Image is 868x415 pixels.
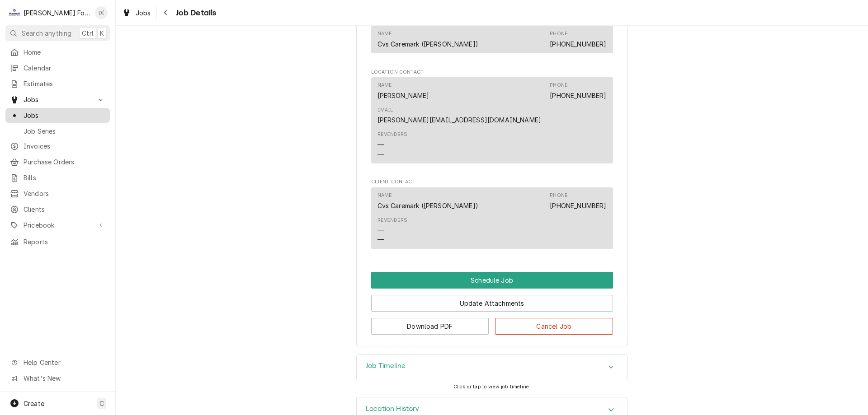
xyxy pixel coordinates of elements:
a: Invoices [5,139,110,154]
a: Calendar [5,61,110,75]
span: Jobs [24,95,92,104]
div: Job Timeline [356,354,627,380]
a: Jobs [118,5,155,20]
a: Go to Pricebook [5,218,110,233]
div: Phone [550,82,606,100]
div: Name [377,30,478,48]
span: Client Contact [371,178,613,186]
span: K [100,28,104,38]
div: Button Group [371,272,613,335]
div: Name [377,82,429,100]
a: Go to What's New [5,371,110,386]
a: Job Series [5,124,110,139]
a: Vendors [5,186,110,201]
a: [PHONE_NUMBER] [550,40,606,48]
button: Download PDF [371,318,489,335]
div: Job Reporter List [371,26,613,57]
span: Job Series [24,126,105,136]
h3: Location History [366,405,420,413]
span: Jobs [136,8,151,18]
div: [PERSON_NAME] [377,91,429,100]
div: — [377,140,384,149]
div: Phone [550,192,567,199]
a: [PHONE_NUMBER] [550,202,606,210]
div: Derek Testa (81)'s Avatar [95,6,108,19]
button: Update Attachments [371,295,613,312]
div: — [377,225,384,235]
div: Client Contact List [371,187,613,253]
div: D( [95,6,108,19]
div: — [377,149,384,159]
span: Clients [24,205,105,214]
div: Reminders [377,217,407,224]
div: Marshall Food Equipment Service's Avatar [8,6,21,19]
div: M [8,6,21,19]
div: Button Group Row [371,272,613,289]
span: Jobs [24,111,105,120]
button: Accordion Details Expand Trigger [357,354,627,380]
span: Ctrl [82,28,94,38]
div: Email [377,107,542,125]
div: Name [377,192,392,199]
div: Name [377,192,478,210]
a: Jobs [5,108,110,123]
a: Estimates [5,76,110,91]
div: Location Contact [371,69,613,168]
div: [PERSON_NAME] Food Equipment Service [24,8,90,18]
a: Home [5,45,110,60]
h3: Job Timeline [366,362,406,370]
div: Client Contact [371,178,613,253]
button: Cancel Job [495,318,613,335]
div: Phone [550,192,606,210]
span: Estimates [24,79,105,89]
span: Bills [24,173,105,182]
button: Schedule Job [371,272,613,289]
a: Purchase Orders [5,154,110,169]
span: Vendors [24,189,105,198]
div: Email [377,107,393,114]
div: Phone [550,82,567,89]
span: Help Center [24,358,104,367]
button: Navigate back [159,5,173,20]
div: Phone [550,30,567,37]
div: Cvs Caremark ([PERSON_NAME]) [377,201,478,210]
a: Reports [5,234,110,249]
div: Reminders [377,131,407,159]
span: Pricebook [24,220,92,230]
div: Contact [371,26,613,53]
span: Reports [24,237,105,247]
div: — [377,235,384,244]
a: Clients [5,202,110,217]
div: Name [377,82,392,89]
div: Accordion Header [357,354,627,380]
span: Create [24,400,44,407]
div: Contact [371,187,613,249]
span: Invoices [24,141,105,151]
span: C [99,399,104,408]
a: [PHONE_NUMBER] [550,92,606,99]
a: Bills [5,170,110,185]
span: Location Contact [371,69,613,76]
div: Contact [371,77,613,163]
span: Click or tap to view job timeline. [453,384,530,390]
div: Phone [550,30,606,48]
span: What's New [24,373,104,383]
span: Job Details [173,7,217,19]
div: Job Reporter [371,17,613,57]
div: Location Contact List [371,77,613,168]
a: Go to Help Center [5,355,110,370]
span: Search anything [22,28,71,38]
div: Button Group Row [371,312,613,335]
div: Reminders [377,217,407,244]
div: Reminders [377,131,407,138]
a: Go to Jobs [5,92,110,107]
span: Calendar [24,63,105,73]
button: Search anythingCtrlK [5,25,110,41]
span: Home [24,47,105,57]
div: Cvs Caremark ([PERSON_NAME]) [377,39,478,49]
span: Purchase Orders [24,157,105,167]
div: Button Group Row [371,289,613,312]
div: Name [377,30,392,37]
a: [PERSON_NAME][EMAIL_ADDRESS][DOMAIN_NAME] [377,116,542,124]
